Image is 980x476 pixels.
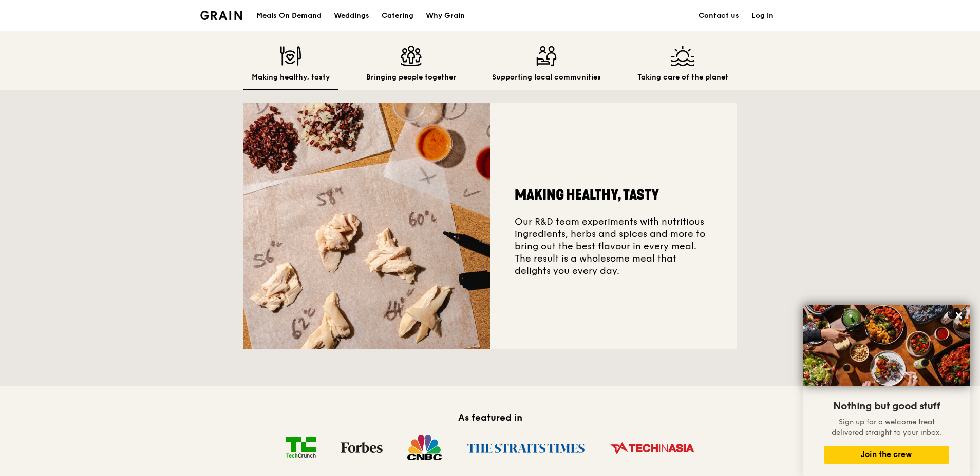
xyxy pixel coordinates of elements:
a: Catering [375,1,420,31]
h2: Making healthy, tasty [252,72,330,83]
a: Log in [745,1,780,31]
h2: Taking care of the planet [637,72,728,83]
span: Sign up for a welcome treat delivered straight to your inbox. [832,418,941,437]
button: Close [951,307,967,324]
div: Meals On Demand [256,1,322,31]
button: Join the crew [824,446,949,464]
h2: As featured in [243,410,737,425]
img: TechCrunch [274,437,328,458]
img: Bringing people together [366,46,456,66]
div: Catering [382,1,413,31]
h2: Making healthy, tasty [515,186,712,204]
div: Why Grain [426,1,465,31]
img: DSC07876-Edit02-Large.jpeg [803,305,970,386]
a: Contact us [692,1,745,31]
div: Our R&D team experiments with nutritious ingredients, herbs and spices and more to bring out the ... [490,103,737,349]
img: The Straits Times [454,434,597,461]
img: Making healthy, tasty [252,46,330,66]
img: Making healthy, tasty [243,103,490,349]
img: Taking care of the planet [637,46,728,66]
img: Supporting local communities [492,46,601,66]
h2: Supporting local communities [492,72,601,83]
img: CNBC [395,434,454,460]
img: Grain [200,11,242,20]
a: Why Grain [420,1,471,31]
a: Weddings [328,1,375,31]
img: Forbes [328,442,395,453]
img: Tech in Asia [597,434,707,461]
div: Weddings [334,1,369,31]
h2: Bringing people together [366,72,456,83]
span: Nothing but good stuff [833,400,940,412]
